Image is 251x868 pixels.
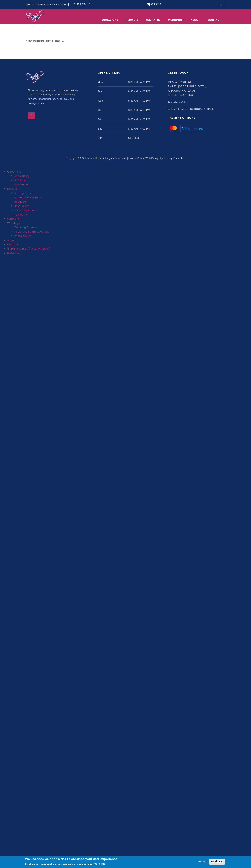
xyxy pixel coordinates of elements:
span: Weddings [164,16,186,24]
li: Wed [98,96,153,105]
img: Home [26,71,44,83]
a: Shopping cart 0 items [147,1,161,7]
a: Silk Arrangements [14,209,38,212]
span: 0 items [151,2,161,6]
a: Basket Arrangements [14,196,43,199]
a: Bouquets [14,200,27,204]
a: Sympathy [7,217,21,221]
li: Sun [98,133,153,142]
a: Flowers [7,187,17,191]
li: 01752 254411 [168,97,223,104]
img: Shopping cart [147,1,150,7]
h2: Get in touch [168,70,223,77]
a: Flowers [122,16,142,24]
span: 8:30 AM - 4:00 PM [128,126,153,131]
a: Photo Album [14,234,31,238]
h2: Opening Times [98,70,153,77]
li: Stall 70, [GEOGRAPHIC_DATA], [GEOGRAPHIC_DATA], [STREET_ADDRESS] [168,77,223,97]
a: Contact [204,16,225,24]
h2: We use cookies on this site to enhance your user experience [25,857,118,861]
a: Sympathy [142,16,164,24]
div: Your shopping cart is empty. [23,31,228,51]
h2: Payment Options [168,116,223,123]
a: 01752 254411 [71,1,93,8]
li: Fri [98,114,153,124]
a: Table and Room Decoration [14,230,51,233]
a: 01752 254411 [7,251,23,255]
span: CLOSED [128,136,153,140]
li: Mon [98,77,153,87]
p: By clicking the Accept button, you agree to us doing so. [25,862,93,865]
span: Weddings [7,221,20,225]
a: Best Sellers [14,204,29,208]
span: Occasions [98,16,122,24]
a: [EMAIL_ADDRESS][DOMAIN_NAME] [7,247,50,251]
a: Wedding Flowers [14,226,36,229]
p: Flower arrangements for special occasions such as anniversary & birthday, wedding flowers, funera... [28,88,83,106]
li: Thu [98,105,153,114]
span: 8:30 AM - 4:00 PM [128,108,153,112]
a: Sensory Perception [163,157,185,160]
a: Log in [215,1,228,8]
img: Mastercard [168,125,179,132]
a: About [187,16,204,24]
a: About [7,238,15,242]
span: 8:30 AM - 4:00 PM [128,80,153,84]
button: More info [94,862,106,866]
img: Mastercard [193,125,204,132]
a: New Arrival [14,183,29,186]
img: Home [26,10,44,23]
img: Mastercard [180,125,191,132]
li: [EMAIL_ADDRESS][DOMAIN_NAME] [168,104,223,111]
li: Sat [98,124,153,133]
li: Tue [98,87,153,96]
a: Privacy Policy [128,157,144,160]
a: Arrangements [14,191,33,195]
strong: Petals (SW) Ltd. [171,81,191,83]
span: 8:30 AM - 4:00 PM [128,99,153,103]
a: Contact [7,243,18,246]
button: No, thanks [209,859,225,865]
span: 8:30 AM - 4:00 PM [128,89,153,94]
a: Birthdays [14,178,26,182]
span: Occasions [7,170,21,173]
a: [EMAIL_ADDRESS][DOMAIN_NAME] [23,1,72,8]
span: 8:30 AM - 4:00 PM [128,117,153,121]
a: Anniversary [14,174,30,178]
button: Accept [196,860,208,864]
a: Sympathy [14,213,28,216]
p: Copyright © 2024 Petals Florist. All Rights Reserved. | | Web Design by [26,156,225,161]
